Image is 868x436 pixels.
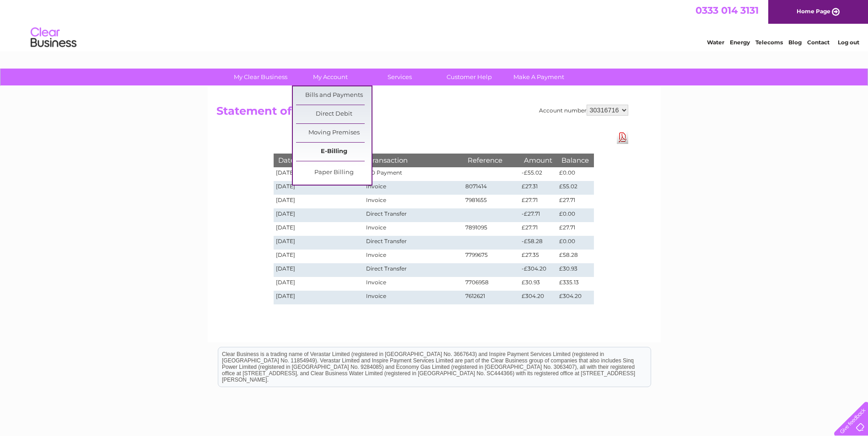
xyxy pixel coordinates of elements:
td: £27.71 [519,222,557,236]
td: [DATE] [274,236,364,250]
td: £27.35 [519,250,557,263]
td: [DATE] [274,167,364,181]
td: 7706958 [463,277,520,291]
td: £27.71 [557,222,593,236]
td: £55.02 [557,181,593,195]
h2: Statement of Accounts [216,105,628,122]
td: [DATE] [274,208,364,222]
a: Bills and Payments [296,86,372,105]
a: 0333 014 3131 [695,5,759,16]
td: £0.00 [557,208,593,222]
td: £304.20 [557,291,593,304]
a: Customer Help [431,69,507,85]
td: £0.00 [557,167,593,181]
td: Direct Transfer [364,236,463,250]
td: -£55.02 [519,167,557,181]
td: Invoice [364,181,463,195]
a: Log out [838,39,859,46]
a: E-Billing [296,143,372,161]
div: Account number [539,105,628,116]
td: £27.71 [519,195,557,208]
td: [DATE] [274,195,364,208]
td: £27.71 [557,195,593,208]
th: Amount [519,154,557,167]
a: Download Pdf [617,131,628,144]
td: Invoice [364,250,463,263]
td: 7799675 [463,250,520,263]
a: Make A Payment [501,69,577,85]
td: -£304.20 [519,263,557,277]
th: Reference [463,154,520,167]
td: 7981655 [463,195,520,208]
th: Transaction [364,154,463,167]
td: Direct Transfer [364,208,463,222]
a: Direct Debit [296,105,372,123]
td: 8071414 [463,181,520,195]
td: [DATE] [274,291,364,304]
a: Contact [807,39,830,46]
a: Energy [730,39,750,46]
td: Direct Transfer [364,263,463,277]
a: Moving Premises [296,124,372,142]
a: Paper Billing [296,164,372,182]
td: -£27.71 [519,208,557,222]
td: [DATE] [274,181,364,195]
th: Date [274,154,364,167]
td: £0.00 [557,236,593,250]
td: DD Payment [364,167,463,181]
td: 7612621 [463,291,520,304]
div: Clear Business is a trading name of Verastar Limited (registered in [GEOGRAPHIC_DATA] No. 3667643... [218,5,651,44]
a: Telecoms [755,39,783,46]
td: [DATE] [274,250,364,263]
a: Water [707,39,724,46]
td: [DATE] [274,263,364,277]
a: Services [362,69,437,85]
td: [DATE] [274,222,364,236]
td: Invoice [364,277,463,291]
td: -£58.28 [519,236,557,250]
td: [DATE] [274,277,364,291]
td: £335.13 [557,277,593,291]
a: My Clear Business [223,69,298,85]
td: £30.93 [557,263,593,277]
td: £30.93 [519,277,557,291]
td: £58.28 [557,250,593,263]
th: Balance [557,154,593,167]
td: Invoice [364,195,463,208]
td: Invoice [364,222,463,236]
td: 7891095 [463,222,520,236]
a: My Account [292,69,368,85]
a: Blog [788,39,802,46]
td: Invoice [364,291,463,304]
td: £27.31 [519,181,557,195]
img: logo.png [30,24,77,52]
td: £304.20 [519,291,557,304]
